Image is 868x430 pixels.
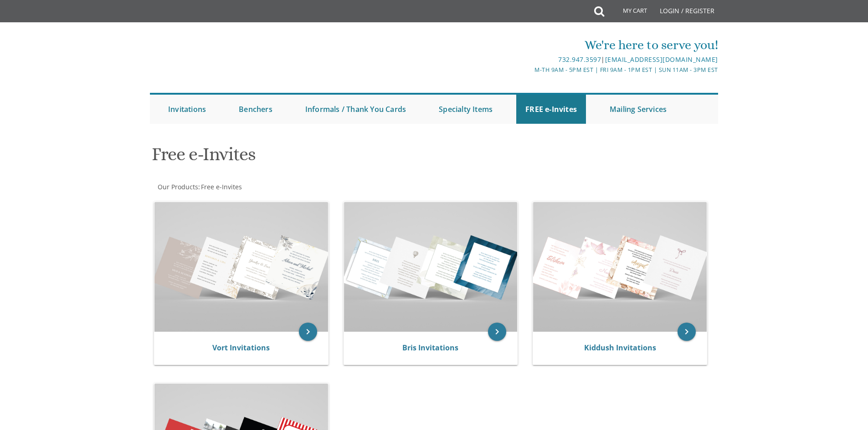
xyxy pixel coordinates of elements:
[230,95,282,124] a: Benchers
[340,36,718,54] div: We're here to serve you!
[603,1,653,24] a: My Cart
[516,95,586,124] a: FREE e-Invites
[402,343,458,353] a: Bris Invitations
[488,323,506,341] a: keyboard_arrow_right
[299,323,317,341] a: keyboard_arrow_right
[150,182,434,192] div: :
[159,95,215,124] a: Invitations
[430,95,502,124] a: Specialty Items
[605,55,718,64] a: [EMAIL_ADDRESS][DOMAIN_NAME]
[200,182,242,191] a: Free e-Invites
[340,54,718,65] div: |
[152,144,524,171] h1: Free e-Invites
[678,323,696,341] a: keyboard_arrow_right
[296,95,415,124] a: Informals / Thank You Cards
[558,55,601,64] a: 732.947.3597
[212,343,270,353] a: Vort Invitations
[154,202,328,332] img: Vort Invitations
[601,95,676,124] a: Mailing Services
[584,343,656,353] a: Kiddush Invitations
[157,182,198,191] a: Our Products
[201,182,242,191] span: Free e-Invites
[340,65,718,75] div: M-Th 9am - 5pm EST | Fri 9am - 1pm EST | Sun 11am - 3pm EST
[344,202,518,332] img: Bris Invitations
[533,202,707,332] img: Kiddush Invitations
